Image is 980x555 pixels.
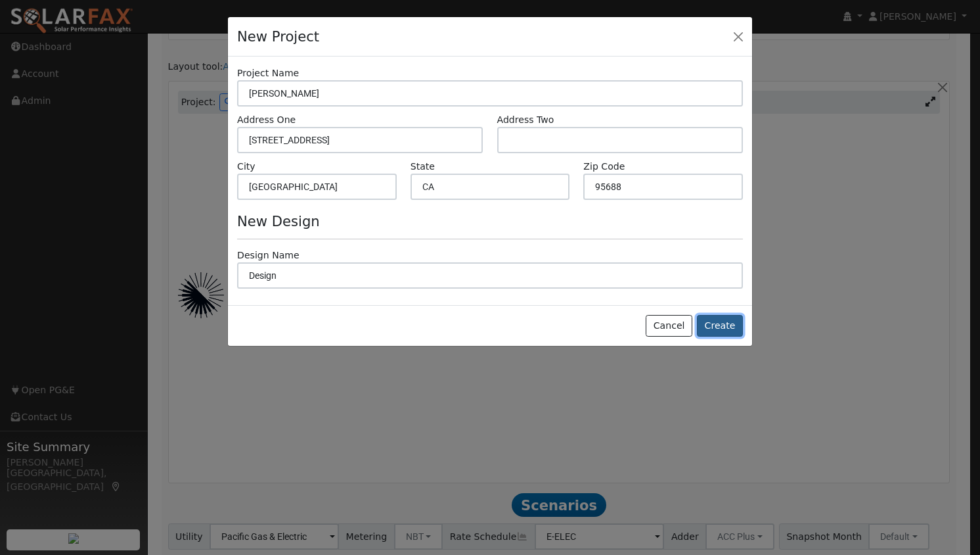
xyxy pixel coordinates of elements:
label: Design Name [237,249,300,262]
label: Address One [237,113,296,127]
h4: New Project [237,26,319,47]
label: State [411,160,435,174]
label: Project Name [237,66,299,80]
label: Address Two [497,113,554,127]
button: Create [697,315,743,337]
label: City [237,160,256,174]
button: Cancel [646,315,692,337]
label: Zip Code [583,160,625,174]
h4: New Design [237,213,743,229]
